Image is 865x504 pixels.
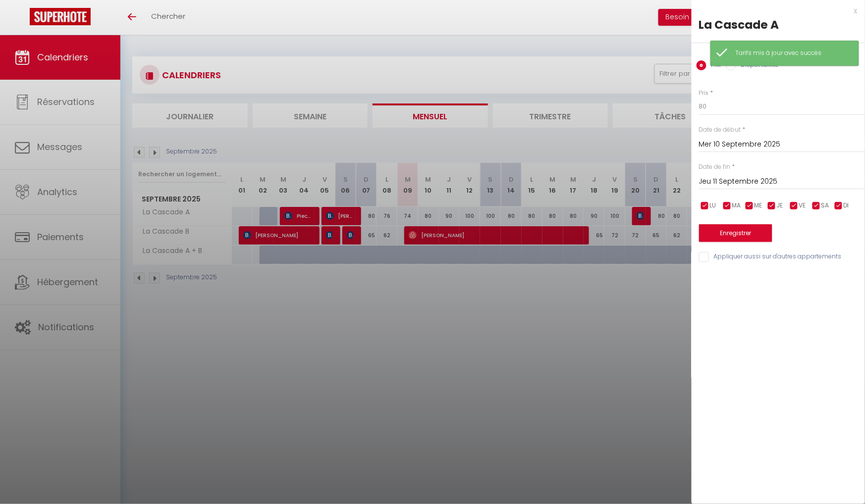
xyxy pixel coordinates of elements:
span: SA [821,201,829,210]
span: LU [710,201,716,210]
span: MA [732,201,741,210]
label: Prix [699,89,709,98]
span: ME [755,201,762,210]
span: JE [777,201,783,210]
span: DI [844,201,849,210]
span: VE [799,201,806,210]
label: Prix [706,60,721,71]
label: Date de fin [699,162,731,172]
button: Ouvrir le widget de chat LiveChat [8,4,38,34]
div: La Cascade A [699,17,858,33]
div: x [692,5,858,17]
label: Date de début [699,125,741,135]
div: Tarifs mis à jour avec succès [736,49,849,58]
button: Enregistrer [699,224,772,242]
